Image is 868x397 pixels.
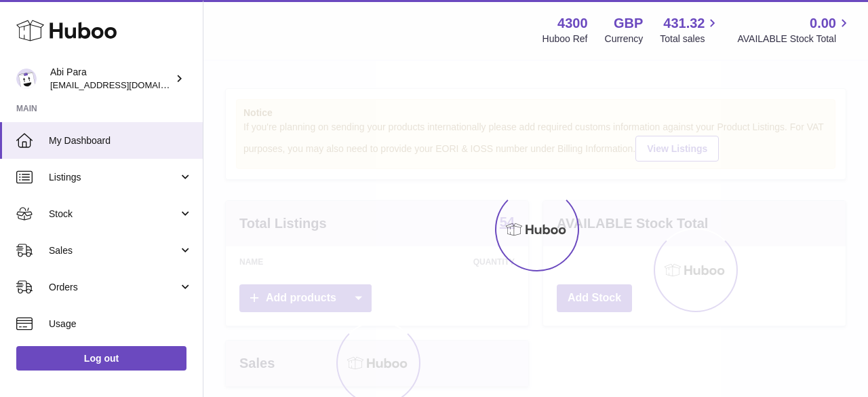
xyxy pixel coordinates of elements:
span: 0.00 [810,14,836,33]
div: Currency [605,33,644,45]
div: Huboo Ref [542,33,588,45]
span: [EMAIL_ADDRESS][DOMAIN_NAME] [50,79,199,90]
span: Sales [49,244,178,257]
span: Stock [49,208,178,221]
a: 0.00 AVAILABLE Stock Total [737,14,852,45]
a: 431.32 Total sales [660,14,720,45]
strong: GBP [614,14,643,33]
span: Usage [49,318,193,330]
strong: 4300 [557,14,588,33]
span: Total sales [660,33,720,45]
span: My Dashboard [49,134,193,147]
img: Abi@mifo.co.uk [16,69,37,89]
a: Log out [16,346,186,371]
span: 431.32 [663,14,705,33]
div: Abi Para [50,66,172,92]
span: AVAILABLE Stock Total [737,33,852,45]
span: Orders [49,281,178,294]
span: Listings [49,171,178,184]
